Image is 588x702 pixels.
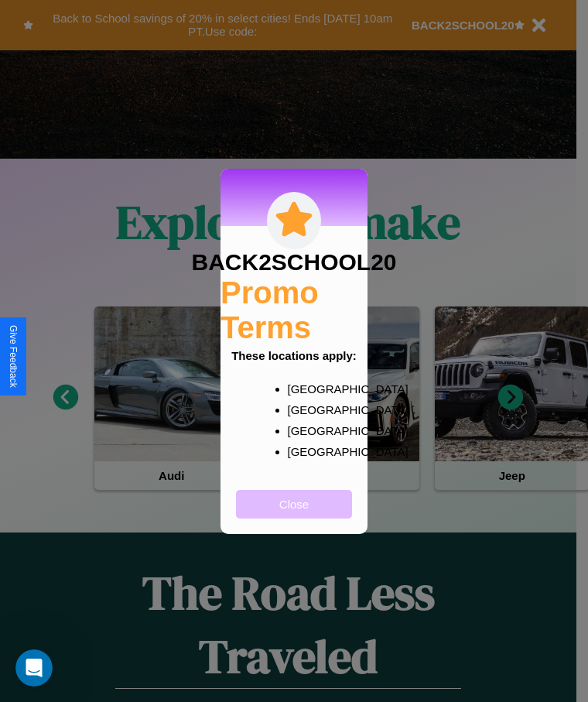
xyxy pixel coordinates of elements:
button: Close [236,490,352,519]
h3: BACK2SCHOOL20 [191,249,396,276]
iframe: Intercom live chat [15,649,53,687]
div: Give Feedback [8,325,19,388]
p: [GEOGRAPHIC_DATA] [288,378,332,399]
b: These locations apply: [231,349,357,362]
p: [GEOGRAPHIC_DATA] [288,441,332,462]
p: [GEOGRAPHIC_DATA] [288,399,332,420]
h2: Promo Terms [220,276,367,345]
p: [GEOGRAPHIC_DATA] [288,420,332,441]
